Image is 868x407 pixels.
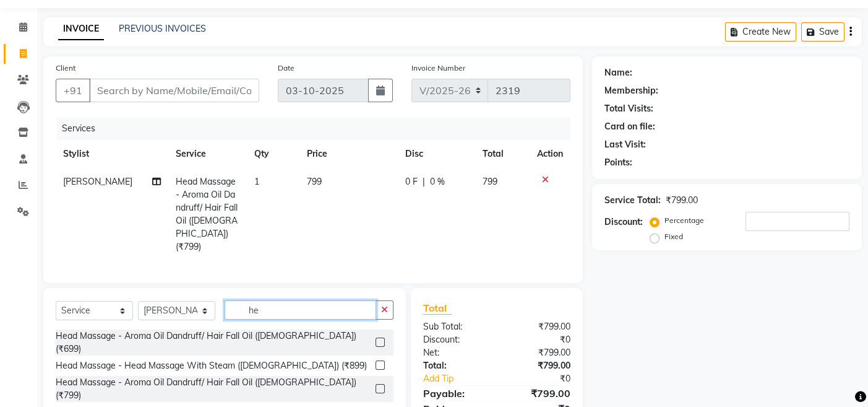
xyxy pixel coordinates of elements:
div: ₹799.00 [497,386,580,401]
div: Total: [414,359,497,372]
div: ₹799.00 [497,320,580,333]
div: Service Total: [604,194,661,207]
div: Payable: [414,386,497,401]
div: ₹799.00 [497,359,580,372]
div: ₹0 [497,333,580,346]
th: Service [168,140,247,168]
div: Services [57,117,580,140]
span: [PERSON_NAME] [63,176,132,187]
input: Search by Name/Mobile/Email/Code [89,79,259,102]
div: Name: [604,66,632,79]
th: Price [299,140,398,168]
div: ₹799.00 [497,346,580,359]
a: INVOICE [58,18,104,40]
div: Sub Total: [414,320,497,333]
input: Search or Scan [225,300,376,320]
span: Total [423,302,452,315]
span: Head Massage - Aroma Oil Dandruff/ Hair Fall Oil ([DEMOGRAPHIC_DATA]) (₹799) [176,176,238,252]
div: Card on file: [604,120,655,133]
th: Stylist [56,140,168,168]
label: Client [56,63,75,74]
span: 799 [307,176,322,187]
div: Net: [414,346,497,359]
label: Invoice Number [411,63,465,74]
span: | [423,175,425,188]
span: 0 F [405,175,418,188]
th: Total [475,140,530,168]
th: Action [530,140,570,168]
span: 799 [483,176,497,187]
div: Membership: [604,84,658,97]
a: Add Tip [414,372,510,385]
span: 1 [254,176,259,187]
div: Points: [604,156,632,169]
div: Last Visit: [604,138,646,151]
th: Disc [398,140,475,168]
div: ₹0 [510,372,580,385]
div: Head Massage - Aroma Oil Dandruff/ Hair Fall Oil ([DEMOGRAPHIC_DATA]) (₹699) [56,330,371,356]
div: Discount: [604,216,643,229]
div: Total Visits: [604,102,653,115]
div: ₹799.00 [666,194,698,207]
span: 0 % [430,175,445,188]
label: Fixed [664,231,683,242]
div: Head Massage - Head Massage With Steam ([DEMOGRAPHIC_DATA]) (₹899) [56,359,367,372]
div: Discount: [414,333,497,346]
label: Date [278,63,294,74]
div: Head Massage - Aroma Oil Dandruff/ Hair Fall Oil ([DEMOGRAPHIC_DATA]) (₹799) [56,376,371,402]
th: Qty [247,140,299,168]
label: Percentage [664,215,704,226]
button: +91 [56,79,90,102]
a: PREVIOUS INVOICES [119,23,206,34]
button: Save [801,22,844,42]
button: Create New [725,22,796,42]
